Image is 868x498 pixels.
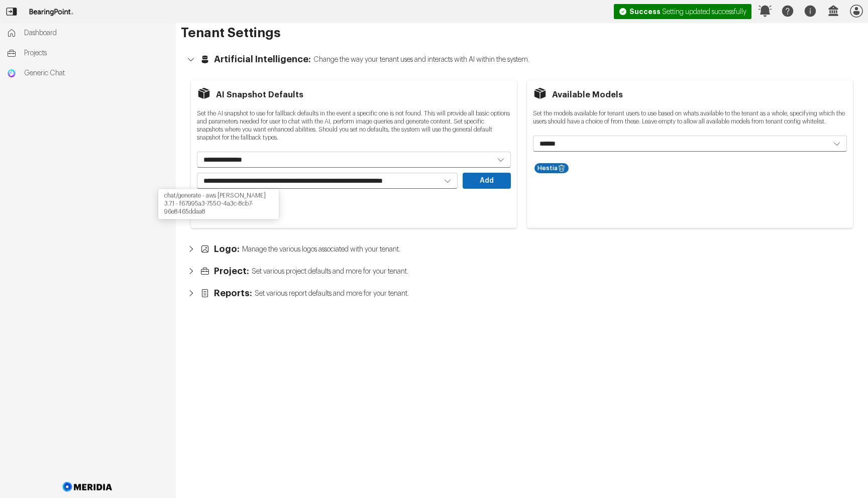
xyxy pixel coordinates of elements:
a: Dashboard [2,23,174,43]
span: Set the models available for tenant users to use based on whats available to the tenant as a whol... [533,109,847,126]
a: Generic ChatGeneric Chat [2,63,174,83]
button: Add [463,173,511,189]
img: Generic Chat [7,68,17,78]
span: Change the way your tenant uses and interacts with AI within the system. [313,54,529,65]
button: Project:Set various project defaults and more for your tenant. [181,260,863,282]
span: Dashboard [24,28,169,38]
strong: Success [629,8,661,15]
span: Setting updated successfully [629,9,746,16]
span: Set various report defaults and more for your tenant. [255,288,409,299]
span: Set various project defaults and more for your tenant. [252,266,408,277]
span: Reports: [214,288,252,298]
div: chat/generate - aws [PERSON_NAME] 3.7.1 - f67995a3-7550-4a3c-8cb7-96e8465ddaa8 [158,189,279,219]
div: anthropic.claude-v4-sonnet - aws/chat/anthropic.claude-v4-sonnet [534,163,569,173]
button: Artificial Intelligence:Change the way your tenant uses and interacts with AI within the system. [181,48,863,70]
img: Meridia Logo [61,476,115,498]
button: Reports:Set various report defaults and more for your tenant. [181,282,863,304]
span: Manage the various logos associated with your tenant. [242,243,400,255]
span: Logo: [214,244,240,254]
h1: Tenant Settings [181,28,863,38]
h3: AI Snapshot Defaults [216,91,303,99]
button: Logo:Manage the various logos associated with your tenant. [181,238,863,260]
span: Project: [214,266,249,276]
img: Customer Logo [23,3,79,21]
span: Projects [24,48,169,58]
h3: Available Models [552,91,623,99]
span: Generic Chat [24,68,169,78]
a: Projects [2,43,174,63]
span: Set the AI snapshot to use for fallback defaults in the event a specific one is not found. This w... [197,109,511,142]
span: Artificial Intelligence: [214,54,311,64]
